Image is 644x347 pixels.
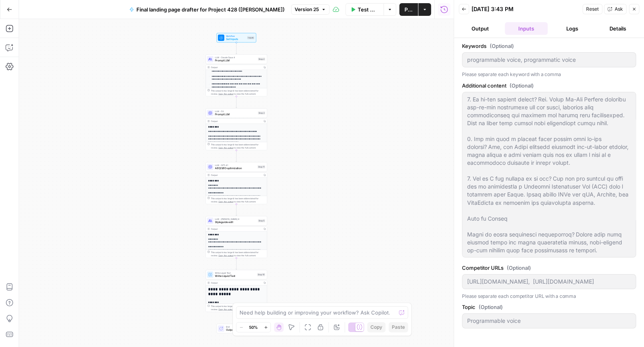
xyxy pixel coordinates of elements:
[218,254,234,257] span: Copy the output
[211,227,261,231] div: Output
[226,328,253,332] span: Output
[258,111,265,115] div: Step 3
[615,6,623,13] span: Ask
[211,197,265,203] div: This output is too large & has been abbreviated for review. to view the full content.
[490,42,514,50] span: (Optional)
[236,150,237,162] g: Edge from step_3 to step_11
[462,292,636,300] p: Please separate each competitor URL with a comma
[507,264,531,272] span: (Optional)
[136,6,285,13] span: Final landing page drafter for Project 428 ([PERSON_NAME])
[583,4,602,14] button: Reset
[586,6,599,13] span: Reset
[462,82,636,90] label: Additional content
[206,33,267,42] div: WorkflowSet InputsInputs
[211,89,265,95] div: This output is too large & has been abbreviated for review. to view the full content.
[462,264,636,272] label: Competitor URLs
[211,120,261,123] div: Output
[291,4,330,15] button: Version 25
[211,66,261,69] div: Output
[479,303,503,311] span: (Optional)
[211,281,261,284] div: Output
[462,71,636,78] p: Please separate each keyword with a comma
[211,143,265,149] div: This output is too large & has been abbreviated for review. to view the full content.
[215,110,256,113] span: LLM · O3
[236,258,237,269] g: Edge from step_5 to step_10
[392,324,405,331] span: Paste
[257,165,265,169] div: Step 11
[211,173,261,177] div: Output
[345,3,384,16] button: Test Workflow
[459,22,502,35] button: Output
[215,274,255,278] span: Write Liquid Text
[236,42,237,54] g: Edge from start to step_2
[215,220,256,224] span: Styleguide edit
[258,57,265,61] div: Step 2
[399,3,418,16] button: Publish
[215,217,256,221] span: LLM · [PERSON_NAME] 4
[236,96,237,108] g: Edge from step_2 to step_3
[226,37,246,41] span: Set Inputs
[404,6,413,13] span: Publish
[215,56,256,59] span: LLM · Claude Opus 4
[505,22,548,35] button: Inputs
[125,3,289,16] button: Final landing page drafter for Project 428 ([PERSON_NAME])
[249,324,258,330] span: 50%
[462,42,636,50] label: Keywords
[236,204,237,215] g: Edge from step_11 to step_5
[211,305,265,311] div: This output is too large & has been abbreviated for review. to view the full content.
[226,325,253,328] span: End
[596,22,639,35] button: Details
[389,322,408,332] button: Paste
[218,93,234,95] span: Copy the output
[295,6,319,13] span: Version 25
[218,200,234,203] span: Copy the output
[215,112,256,116] span: Prompt LLM
[226,34,246,38] span: Workflow
[218,147,234,149] span: Copy the output
[258,219,265,223] div: Step 5
[604,4,627,14] button: Ask
[211,251,265,257] div: This output is too large & has been abbreviated for review. to view the full content.
[551,22,594,35] button: Logs
[215,59,256,63] span: Prompt LLM
[358,6,379,13] span: Test Workflow
[215,271,255,275] span: Write Liquid Text
[218,308,234,311] span: Copy the output
[257,273,265,276] div: Step 10
[215,164,256,167] span: LLM · GPT-4.1
[206,324,267,333] div: EndOutput
[247,36,255,40] div: Inputs
[215,166,256,170] span: AEO/SEO optimization
[462,303,636,311] label: Topic
[510,82,534,90] span: (Optional)
[370,324,382,331] span: Copy
[367,322,385,332] button: Copy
